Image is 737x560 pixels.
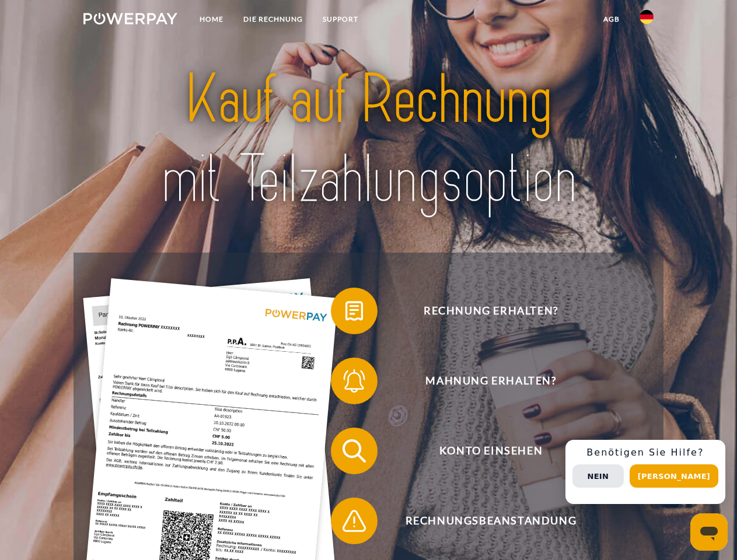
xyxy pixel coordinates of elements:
a: SUPPORT [313,9,368,30]
img: qb_search.svg [340,436,369,466]
iframe: Schaltfläche zum Öffnen des Messaging-Fensters [690,513,728,551]
button: [PERSON_NAME] [630,464,718,488]
div: Schnellhilfe [565,440,725,504]
img: qb_warning.svg [340,506,369,535]
span: Rechnung erhalten? [348,288,634,334]
span: Rechnungsbeanstandung [348,498,634,544]
a: DIE RECHNUNG [233,9,313,30]
button: Nein [572,464,624,488]
h3: Benötigen Sie Hilfe? [572,447,718,459]
img: title-powerpay_de.svg [111,56,626,223]
button: Rechnungsbeanstandung [331,498,634,544]
img: qb_bell.svg [340,366,369,395]
button: Konto einsehen [331,428,634,474]
button: Mahnung erhalten? [331,358,634,404]
img: qb_bill.svg [340,296,369,325]
img: de [640,10,654,24]
span: Mahnung erhalten? [348,358,634,404]
button: Rechnung erhalten? [331,288,634,334]
span: Konto einsehen [348,428,634,474]
img: logo-powerpay-white.svg [83,13,177,24]
a: Home [190,9,233,30]
a: agb [593,9,630,30]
